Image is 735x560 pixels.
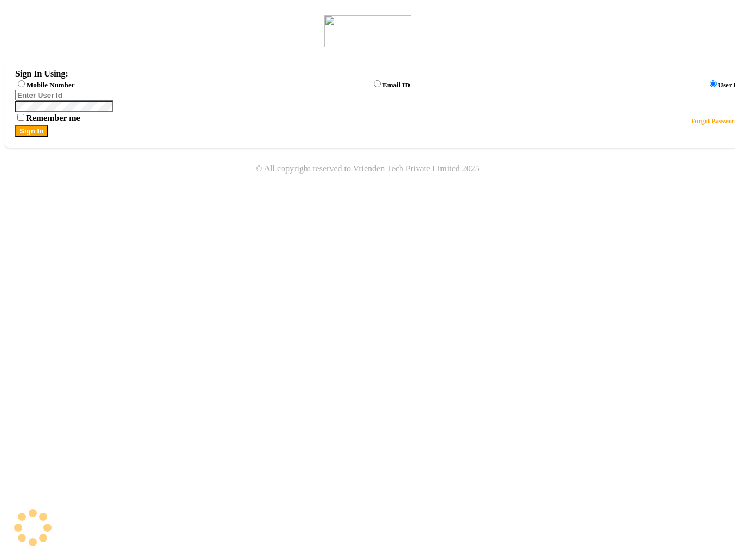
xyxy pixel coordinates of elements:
[4,164,731,174] div: © All copyright reserved to Vrienden Tech Private Limited 2025
[15,125,48,137] button: Sign In
[17,114,24,121] input: Remember me
[27,81,74,89] label: Mobile Number
[15,101,113,112] input: Username
[15,113,80,123] label: Remember me
[15,69,68,78] label: Sign In Using:
[15,90,113,101] input: Username
[382,81,410,89] label: Email ID
[324,15,411,47] img: logo1.svg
